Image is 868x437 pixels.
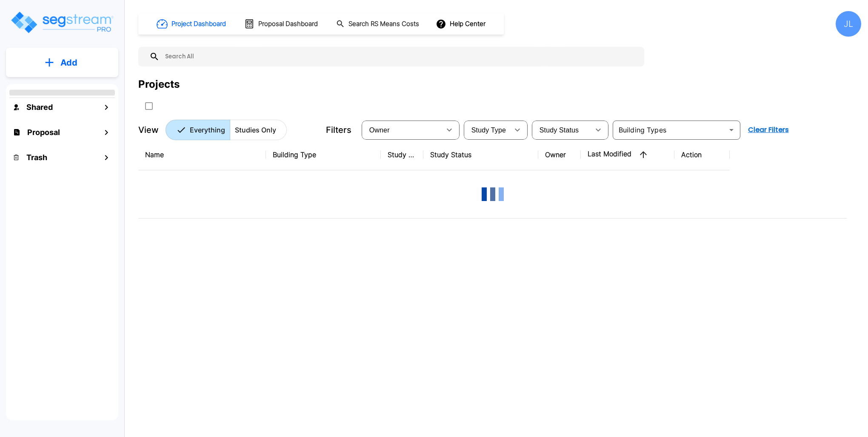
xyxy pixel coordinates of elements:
button: Studies Only [230,120,287,140]
button: Open [725,124,737,136]
th: Name [138,139,266,170]
img: Loading [476,177,510,211]
button: Help Center [434,16,489,32]
th: Owner [538,139,581,170]
h1: Proposal [27,126,60,138]
p: Add [60,56,77,69]
th: Action [674,139,730,170]
h1: Project Dashboard [171,19,226,29]
button: Proposal Dashboard [241,15,323,33]
div: Select [363,118,441,142]
div: Select [534,118,590,142]
div: Projects [138,77,180,92]
h1: Proposal Dashboard [258,19,318,29]
p: Filters [326,124,351,136]
input: Search All [160,47,640,66]
span: Owner [369,126,390,134]
th: Last Modified [581,139,674,170]
th: Study Status [423,139,538,170]
th: Study Type [381,139,423,170]
p: Studies Only [235,125,276,135]
span: Study Status [540,126,579,134]
h1: Shared [26,101,53,113]
p: View [138,124,159,136]
h1: Search RS Means Costs [348,19,419,29]
input: Building Types [615,124,724,136]
h1: Trash [26,152,47,163]
button: Clear Filters [745,121,792,138]
th: Building Type [266,139,381,170]
button: Add [6,50,118,75]
div: Platform [166,120,287,140]
button: SelectAll [140,98,157,115]
p: Everything [190,125,225,135]
div: JL [836,11,861,37]
div: Select [465,118,509,142]
span: Study Type [471,126,506,134]
img: Logo [10,10,114,34]
button: Search RS Means Costs [333,16,424,32]
button: Everything [166,120,230,140]
button: Project Dashboard [153,14,231,33]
